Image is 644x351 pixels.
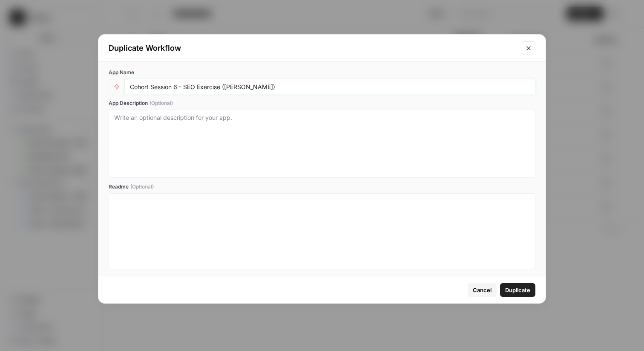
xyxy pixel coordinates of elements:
[109,99,535,107] label: App Description
[109,69,535,76] label: App Name
[109,42,517,54] div: Duplicate Workflow
[130,183,154,191] span: (Optional)
[505,286,530,294] span: Duplicate
[130,83,530,90] input: Untitled
[468,283,497,297] button: Cancel
[522,41,535,55] button: Close modal
[500,283,535,297] button: Duplicate
[473,286,492,294] span: Cancel
[109,183,535,191] label: Readme
[149,99,173,107] span: (Optional)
